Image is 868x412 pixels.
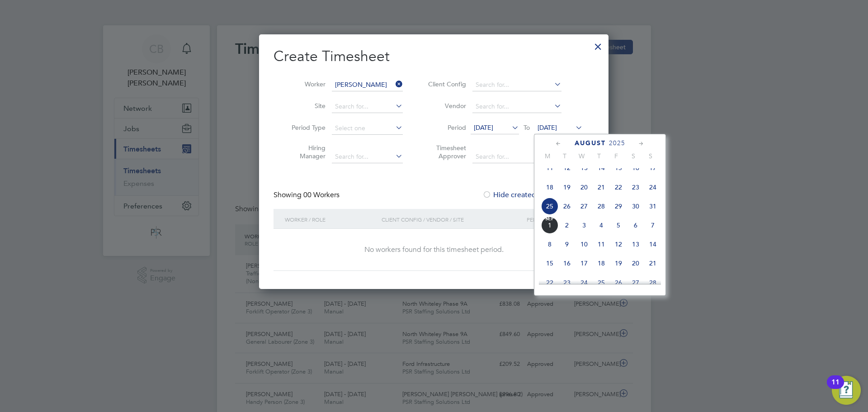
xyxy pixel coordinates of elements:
button: Open Resource Center, 11 new notifications [832,376,861,405]
span: 19 [610,255,627,272]
span: 16 [558,255,576,272]
label: Hiring Manager [285,144,325,160]
span: 29 [610,198,627,215]
span: 24 [576,274,593,291]
span: 13 [576,159,593,176]
span: 27 [627,274,644,291]
span: W [573,152,590,160]
span: 19 [558,179,576,196]
span: 15 [610,159,627,176]
div: Showing [274,190,341,200]
span: 18 [593,255,610,272]
span: 16 [627,159,644,176]
span: 18 [541,179,558,196]
span: 28 [593,198,610,215]
span: S [642,152,659,160]
label: Vendor [425,102,466,110]
span: S [625,152,642,160]
span: 6 [627,217,644,234]
span: 3 [576,217,593,234]
span: 2 [558,217,576,234]
span: 00 Workers [303,190,340,199]
span: T [590,152,608,160]
span: 20 [627,255,644,272]
span: 13 [627,236,644,253]
label: Client Config [425,80,466,88]
span: 17 [644,159,661,176]
span: 1 [541,217,558,234]
span: 22 [610,179,627,196]
span: 31 [644,198,661,215]
span: 10 [576,236,593,253]
span: 25 [541,198,558,215]
span: 21 [593,179,610,196]
span: 5 [610,217,627,234]
span: 4 [593,217,610,234]
label: Timesheet Approver [425,144,466,160]
span: 12 [610,236,627,253]
div: 11 [831,382,840,394]
span: 22 [541,274,558,291]
div: Period [524,209,585,230]
span: 11 [593,236,610,253]
input: Search for... [472,79,561,91]
span: [DATE] [538,123,557,132]
span: Sep [541,217,558,221]
label: Hide created timesheets [482,190,574,199]
label: Worker [285,80,325,88]
span: 15 [541,255,558,272]
span: 7 [644,217,661,234]
span: [DATE] [474,123,493,132]
span: August [575,139,606,147]
span: 28 [644,274,661,291]
div: No workers found for this timesheet period. [283,245,585,255]
span: 14 [644,236,661,253]
label: Period Type [285,123,325,132]
span: 23 [627,179,644,196]
span: 21 [644,255,661,272]
span: 26 [610,274,627,291]
span: 20 [576,179,593,196]
span: 26 [558,198,576,215]
div: Worker / Role [283,209,379,230]
label: Site [285,102,325,110]
span: 14 [593,159,610,176]
span: 8 [541,236,558,253]
h2: Create Timesheet [274,47,594,66]
span: T [556,152,573,160]
span: 2025 [609,139,625,147]
input: Search for... [472,151,561,163]
span: 9 [558,236,576,253]
span: 27 [576,198,593,215]
span: To [521,122,533,133]
input: Select one [332,122,403,135]
span: F [608,152,625,160]
span: M [539,152,556,160]
input: Search for... [472,100,561,113]
input: Search for... [332,151,403,163]
span: 11 [541,159,558,176]
input: Search for... [332,79,403,91]
span: 24 [644,179,661,196]
span: 23 [558,274,576,291]
span: 17 [576,255,593,272]
input: Search for... [332,100,403,113]
span: 25 [593,274,610,291]
div: Client Config / Vendor / Site [379,209,524,230]
span: 30 [627,198,644,215]
label: Period [425,123,466,132]
span: 12 [558,159,576,176]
